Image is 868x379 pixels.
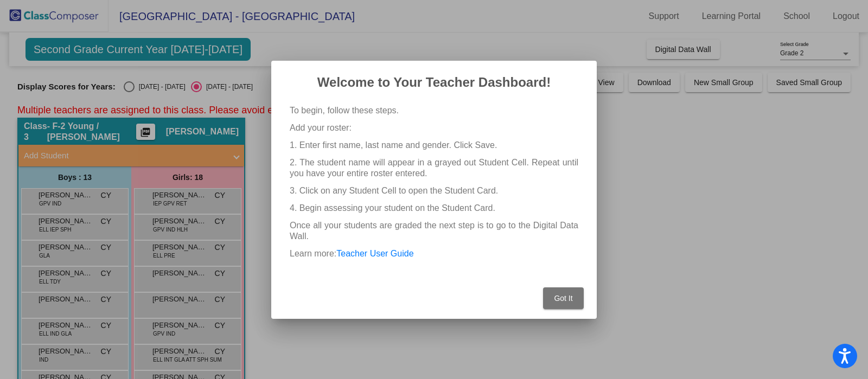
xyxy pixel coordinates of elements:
[554,294,572,303] span: Got It
[290,123,578,133] p: Add your roster:
[290,220,578,242] p: Once all your students are graded the next step is to go to the Digital Data Wall.
[543,287,584,309] button: Got It
[290,248,578,259] p: Learn more:
[290,157,578,179] p: 2. The student name will appear in a grayed out Student Cell. Repeat until you have your entire r...
[290,203,578,214] p: 4. Begin assessing your student on the Student Card.
[290,105,578,116] p: To begin, follow these steps.
[284,74,584,91] h2: Welcome to Your Teacher Dashboard!
[336,249,413,258] a: Teacher User Guide
[290,185,578,196] p: 3. Click on any Student Cell to open the Student Card.
[290,140,578,151] p: 1. Enter first name, last name and gender. Click Save.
